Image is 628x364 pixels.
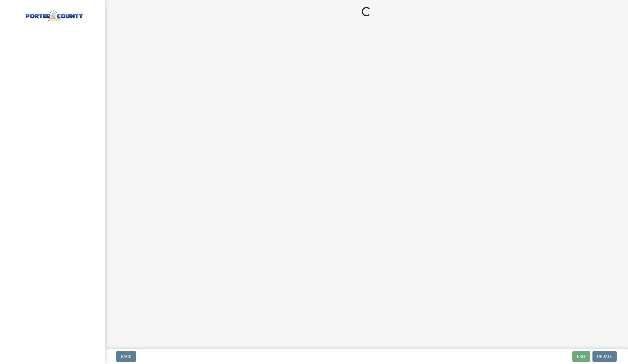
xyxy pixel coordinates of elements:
[121,354,131,359] span: Back
[12,6,96,22] img: Porter County, Indiana
[597,354,612,359] span: Update
[572,351,590,362] button: Exit
[116,351,136,362] button: Back
[592,351,617,362] button: Update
